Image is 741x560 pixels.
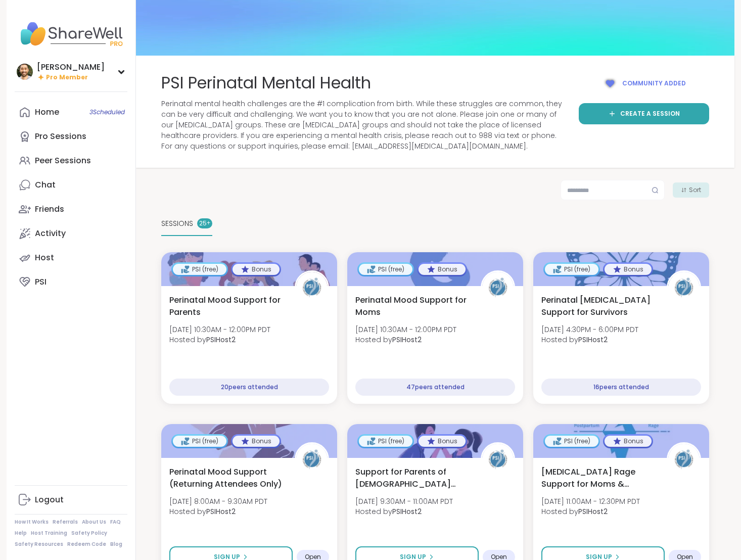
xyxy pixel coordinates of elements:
span: Hosted by [541,506,640,517]
div: PSI (free) [359,264,412,275]
span: PSI Perinatal Mental Health [161,72,371,95]
span: Pro Member [46,73,88,82]
div: PSI [35,276,47,288]
span: [MEDICAL_DATA] Rage Support for Moms & Birthing People [541,466,656,490]
a: Peer Sessions [15,149,127,173]
a: Logout [15,488,127,512]
a: Help [15,530,27,537]
a: Host [15,246,127,270]
span: Perinatal Mood Support (Returning Attendees Only) [169,466,284,490]
span: Perinatal Mood Support for Parents [169,294,284,318]
div: Activity [35,228,66,239]
a: Pro Sessions [15,124,127,149]
b: PSIHost2 [578,335,608,345]
img: ShareWell Nav Logo [15,16,127,52]
a: How It Works [15,519,49,526]
b: PSIHost2 [206,335,236,345]
span: [DATE] 8:00AM - 9:30AM PDT [169,496,267,506]
img: PSIHost2 [296,272,328,303]
a: Referrals [53,519,78,526]
div: Logout [35,494,64,505]
span: Perinatal Mood Support for Moms [355,294,470,318]
div: PSI (free) [173,436,226,447]
span: Hosted by [541,335,638,345]
span: Hosted by [169,506,267,517]
div: [PERSON_NAME] [37,62,105,73]
b: PSIHost2 [206,506,236,517]
a: Safety Resources [15,541,63,548]
span: Create a session [620,109,680,118]
div: 25 [197,218,212,228]
img: PSIHost2 [482,272,514,303]
a: Activity [15,221,127,246]
img: brett [17,64,33,80]
div: PSI (free) [173,264,226,275]
a: Chat [15,173,127,197]
span: Hosted by [355,335,456,345]
div: Bonus [605,436,652,447]
div: Bonus [233,264,280,275]
a: Blog [110,541,122,548]
a: Home3Scheduled [15,100,127,124]
pre: + [207,219,210,228]
span: [DATE] 11:00AM - 12:30PM PDT [541,496,640,506]
a: PSI [15,270,127,294]
div: PSI (free) [545,436,598,447]
img: PSIHost2 [296,444,328,475]
span: Hosted by [355,506,453,517]
div: 47 peers attended [355,379,515,396]
span: SESSIONS [161,218,193,229]
button: Community added [579,72,709,95]
span: [DATE] 4:30PM - 6:00PM PDT [541,324,638,335]
a: About Us [82,519,106,526]
a: FAQ [110,519,121,526]
a: Safety Policy [71,530,107,537]
img: PSIHost2 [668,272,700,303]
div: Bonus [419,436,466,447]
div: Bonus [233,436,280,447]
a: Redeem Code [67,541,106,548]
b: PSIHost2 [392,335,422,345]
div: 16 peers attended [541,379,701,396]
span: Support for Parents of [DEMOGRAPHIC_DATA] Children [355,466,470,490]
b: PSIHost2 [578,506,608,517]
a: Friends [15,197,127,221]
span: 3 Scheduled [89,108,125,116]
div: 20 peers attended [169,379,329,396]
span: [DATE] 10:30AM - 12:00PM PDT [169,324,270,335]
span: [DATE] 10:30AM - 12:00PM PDT [355,324,456,335]
div: Pro Sessions [35,131,86,142]
div: PSI (free) [359,436,412,447]
div: Bonus [419,264,466,275]
span: Perinatal mental health challenges are the #1 complication from birth. While these struggles are ... [161,99,567,152]
div: Chat [35,179,56,191]
span: Community added [622,79,686,88]
a: Host Training [31,530,67,537]
span: Hosted by [169,335,270,345]
div: Home [35,107,59,118]
div: Bonus [605,264,652,275]
span: [DATE] 9:30AM - 11:00AM PDT [355,496,453,506]
div: Friends [35,204,64,215]
img: PSIHost2 [668,444,700,475]
div: Host [35,252,54,263]
b: PSIHost2 [392,506,422,517]
div: Peer Sessions [35,155,91,166]
a: Create a session [579,103,709,124]
span: Perinatal [MEDICAL_DATA] Support for Survivors [541,294,656,318]
div: PSI (free) [545,264,598,275]
img: PSIHost2 [482,444,514,475]
span: Sort [689,185,701,195]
